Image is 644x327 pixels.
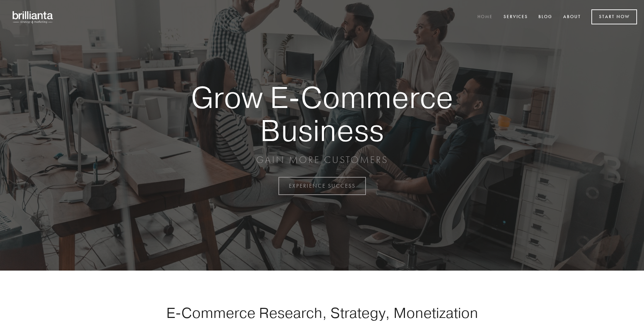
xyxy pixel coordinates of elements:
a: Services [499,11,532,23]
a: Home [473,11,497,23]
a: Blog [534,11,557,23]
a: About [559,11,585,23]
strong: Grow E-Commerce Business [167,81,477,147]
img: brillianta - research, strategy, marketing [7,7,59,27]
a: Start Now [591,9,637,24]
h1: E-Commerce Research, Strategy, Monetization [144,304,500,321]
p: GAIN MORE CUSTOMERS [167,154,477,166]
a: EXPERIENCE SUCCESS [278,177,366,195]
